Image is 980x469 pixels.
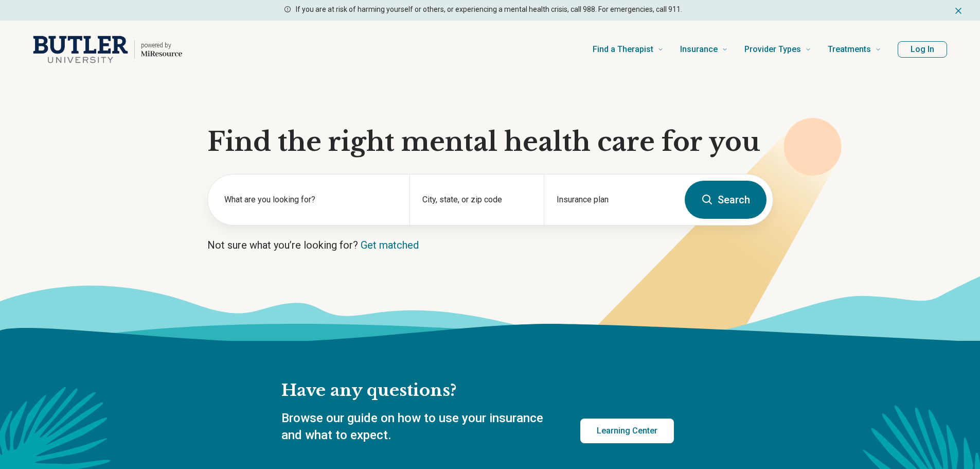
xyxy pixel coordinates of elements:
button: Search [685,181,767,219]
p: powered by [141,41,182,49]
span: Treatments [828,42,871,57]
a: Home page [33,33,182,66]
label: What are you looking for? [224,194,397,206]
a: Insurance [680,29,728,70]
h2: Have any questions? [281,380,674,402]
span: Find a Therapist [593,42,653,57]
a: Learning Center [580,419,674,443]
p: If you are at risk of harming yourself or others, or experiencing a mental health crisis, call 98... [296,4,682,15]
span: Provider Types [744,42,801,57]
a: Get matched [361,239,419,251]
a: Find a Therapist [593,29,664,70]
span: Insurance [680,42,718,57]
a: Treatments [828,29,881,70]
a: Provider Types [744,29,811,70]
button: Dismiss [953,4,964,16]
button: Log In [898,41,947,58]
h1: Find the right mental health care for you [207,127,773,158]
p: Not sure what you’re looking for? [207,238,773,252]
p: Browse our guide on how to use your insurance and what to expect. [281,410,556,444]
